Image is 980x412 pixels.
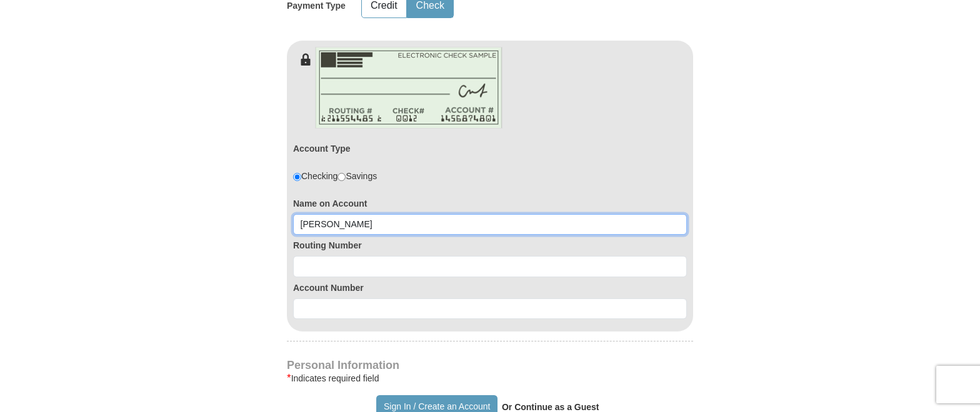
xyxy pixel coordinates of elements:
label: Account Number [293,282,687,294]
label: Account Type [293,142,351,155]
img: check-en.png [315,47,502,129]
strong: Or Continue as a Guest [502,402,599,412]
div: Checking Savings [293,170,377,182]
label: Name on Account [293,197,687,210]
div: Indicates required field [287,371,693,386]
label: Routing Number [293,239,687,252]
h4: Personal Information [287,360,693,370]
h5: Payment Type [287,1,346,11]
